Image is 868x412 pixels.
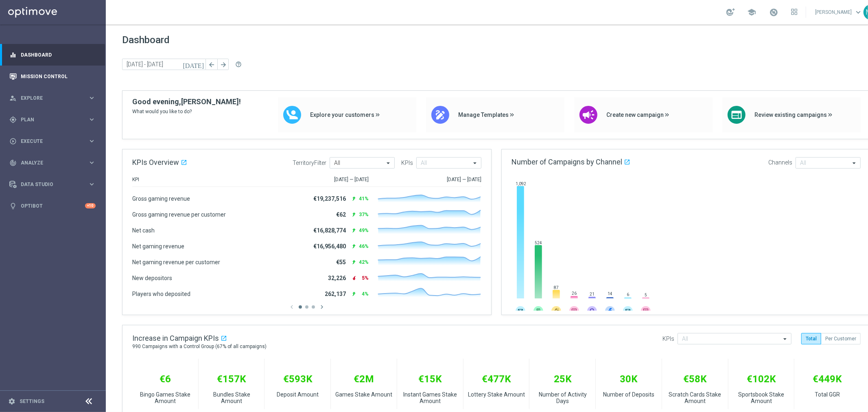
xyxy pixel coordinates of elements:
span: Data Studio [21,182,88,187]
button: person_search Explore keyboard_arrow_right [9,95,96,101]
i: keyboard_arrow_right [88,137,96,145]
i: keyboard_arrow_right [88,116,96,123]
button: Data Studio keyboard_arrow_right [9,181,96,188]
button: Mission Control [9,73,96,80]
a: Dashboard [21,44,96,66]
i: track_changes [9,159,17,167]
div: Analyze [9,159,88,167]
button: gps_fixed Plan keyboard_arrow_right [9,116,96,123]
i: keyboard_arrow_right [88,159,96,167]
div: Explore [9,94,88,102]
span: keyboard_arrow_down [854,8,863,17]
div: +10 [85,203,96,208]
i: keyboard_arrow_right [88,94,96,102]
i: keyboard_arrow_right [88,180,96,188]
a: Settings [20,399,44,404]
i: person_search [9,94,17,102]
button: equalizer Dashboard [9,52,96,58]
div: Data Studio [9,181,88,188]
span: Analyze [21,160,88,165]
span: Execute [21,139,88,144]
div: Execute [9,138,88,145]
span: Plan [21,117,88,122]
div: Mission Control [9,66,96,87]
button: track_changes Analyze keyboard_arrow_right [9,160,96,166]
i: lightbulb [9,202,17,210]
span: school [747,8,756,17]
button: lightbulb Optibot +10 [9,203,96,209]
span: Explore [21,96,88,101]
i: equalizer [9,51,17,59]
div: Plan [9,116,88,123]
i: gps_fixed [9,116,17,123]
div: Optibot [9,195,96,217]
i: settings [8,398,15,405]
i: play_circle_outline [9,138,17,145]
a: [PERSON_NAME]keyboard_arrow_down [814,6,864,18]
a: Mission Control [21,66,96,87]
div: Dashboard [9,44,96,66]
a: Optibot [21,195,85,217]
button: play_circle_outline Execute keyboard_arrow_right [9,138,96,145]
